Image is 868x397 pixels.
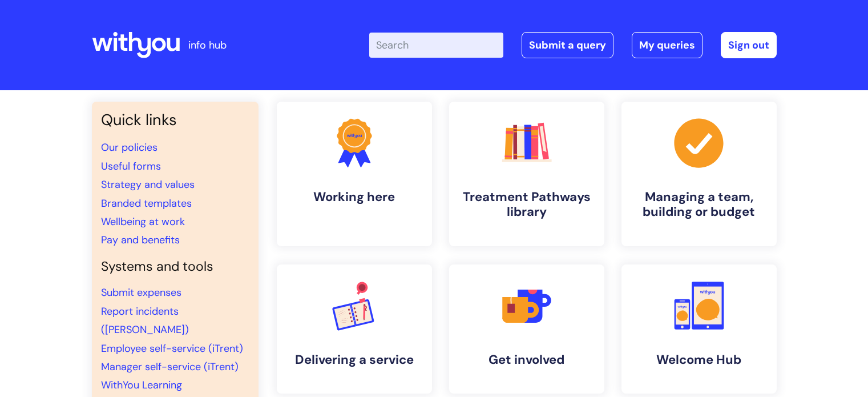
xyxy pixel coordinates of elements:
a: Our policies [101,141,158,154]
h4: Get involved [458,352,595,367]
a: Useful forms [101,159,161,173]
h4: Working here [286,190,423,204]
a: Report incidents ([PERSON_NAME]) [101,304,189,336]
p: info hub [188,36,227,54]
a: Delivering a service [277,264,432,394]
h3: Quick links [101,111,249,129]
a: Managing a team, building or budget [621,102,777,246]
a: Treatment Pathways library [449,102,604,246]
h4: Systems and tools [101,259,249,275]
h4: Welcome Hub [631,352,768,367]
a: Branded templates [101,197,192,210]
div: | - [369,32,777,58]
a: My queries [632,32,703,58]
a: Submit a query [522,32,613,58]
a: Wellbeing at work [101,215,185,228]
h4: Managing a team, building or budget [631,190,768,220]
a: Sign out [721,32,777,58]
h4: Treatment Pathways library [458,190,595,220]
h4: Delivering a service [286,352,423,367]
a: Pay and benefits [101,233,180,247]
a: Get involved [449,264,604,394]
a: Strategy and values [101,178,195,191]
a: Working here [277,102,432,246]
a: Submit expenses [101,286,181,299]
a: WithYou Learning [101,378,182,392]
a: Manager self-service (iTrent) [101,360,239,374]
a: Employee self-service (iTrent) [101,342,243,355]
a: Welcome Hub [621,264,777,394]
input: Search [369,33,503,58]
